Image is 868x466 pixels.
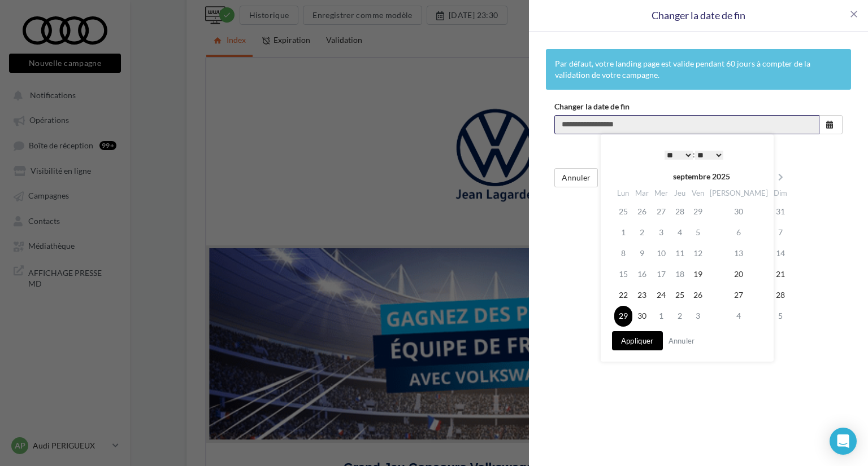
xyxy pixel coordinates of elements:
[632,185,652,201] th: Mar
[689,306,707,327] td: 3
[652,264,671,285] td: 17
[771,201,791,222] td: 31
[652,185,671,201] th: Mer
[689,264,707,285] td: 19
[632,264,652,285] td: 16
[652,285,671,306] td: 24
[632,222,652,243] td: 2
[632,243,652,264] td: 9
[848,8,860,20] span: close
[554,168,598,187] button: Annuler
[707,185,771,201] th: [PERSON_NAME]
[771,243,791,264] td: 14
[671,306,689,327] td: 2
[707,243,771,264] td: 13
[707,285,771,306] td: 27
[671,222,689,243] td: 4
[637,146,751,163] div: :
[689,243,707,264] td: 12
[614,185,632,201] th: Lun
[632,285,652,306] td: 23
[30,8,550,182] img: BANNIERE_EMAIL_LOGO.png
[771,222,791,243] td: 7
[614,243,632,264] td: 8
[671,201,689,222] td: 28
[771,185,791,201] th: Dim
[632,168,771,185] th: septembre 2025
[707,306,771,327] td: 4
[671,243,689,264] td: 11
[707,201,771,222] td: 30
[707,222,771,243] td: 6
[614,306,632,327] td: 29
[771,264,791,285] td: 21
[632,201,652,222] td: 26
[689,201,707,222] td: 29
[614,201,632,222] td: 25
[546,49,851,90] div: Par défaut, votre landing page est valide pendant 60 jours à compter de la validation de votre ca...
[614,264,632,285] td: 15
[150,418,429,432] strong: Gagnez vos places pour encourager les Bleus !
[671,285,689,306] td: 25
[614,222,632,243] td: 1
[771,285,791,306] td: 28
[137,402,442,416] strong: Grand Jeu Concours Volkswagen [PERSON_NAME]
[671,185,689,201] th: Jeu
[652,222,671,243] td: 3
[554,101,630,112] label: Changer la date de fin
[664,334,700,348] button: Annuler
[830,428,857,455] div: Open Intercom Messenger
[652,306,671,327] td: 1
[707,264,771,285] td: 20
[614,285,632,306] td: 22
[671,264,689,285] td: 18
[632,306,652,327] td: 30
[689,185,707,201] th: Ven
[771,306,791,327] td: 5
[612,331,663,350] button: Appliquer
[652,243,671,264] td: 10
[689,285,707,306] td: 26
[689,222,707,243] td: 5
[546,8,851,23] div: Changer la date de fin
[652,201,671,222] td: 27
